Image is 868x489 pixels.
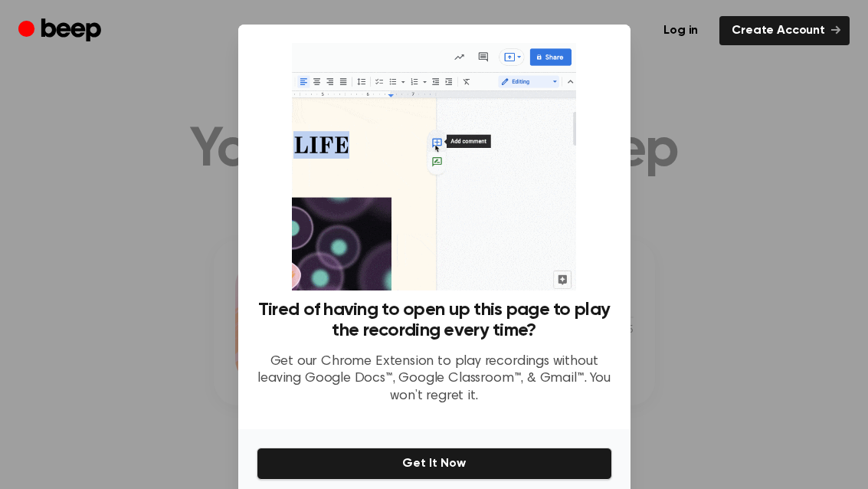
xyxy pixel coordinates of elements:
[257,448,612,480] button: Get It Now
[18,16,105,46] a: Beep
[651,16,710,45] a: Log in
[257,300,612,341] h3: Tired of having to open up this page to play the recording every time?
[719,16,850,45] a: Create Account
[292,43,576,290] img: Beep extension in action
[257,353,612,405] p: Get our Chrome Extension to play recordings without leaving Google Docs™, Google Classroom™, & Gm...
